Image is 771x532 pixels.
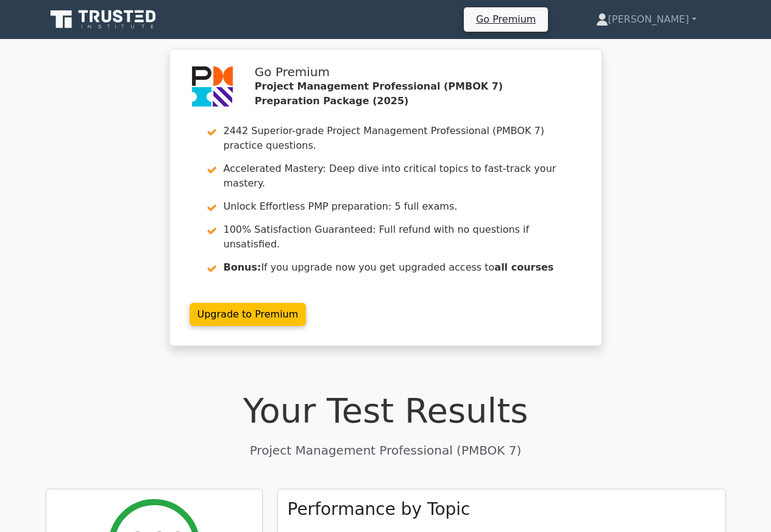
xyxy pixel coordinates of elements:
a: Go Premium [469,11,543,27]
h3: Performance by Topic [288,499,471,520]
a: [PERSON_NAME] [567,7,726,32]
a: Upgrade to Premium [190,303,307,326]
p: Project Management Professional (PMBOK 7) [46,441,726,459]
h1: Your Test Results [46,390,726,431]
